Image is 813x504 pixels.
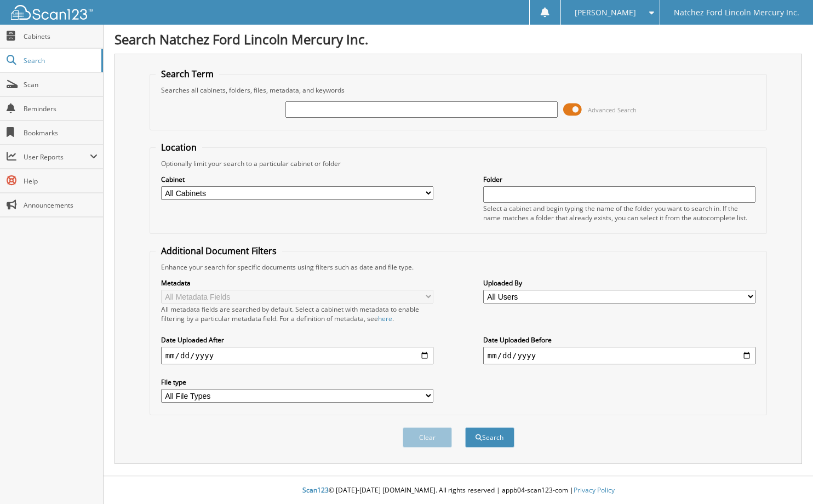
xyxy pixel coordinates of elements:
[11,5,93,20] img: scan123-logo-white.svg
[403,427,452,448] button: Clear
[24,104,98,113] span: Reminders
[465,427,514,448] button: Search
[156,159,762,168] div: Optionally limit your search to a particular cabinet or folder
[24,80,98,89] span: Scan
[378,314,392,323] a: here
[483,278,755,288] label: Uploaded By
[161,335,433,345] label: Date Uploaded After
[575,9,636,16] span: [PERSON_NAME]
[302,485,329,495] span: Scan123
[588,106,637,114] span: Advanced Search
[483,204,755,222] div: Select a cabinet and begin typing the name of the folder you want to search in. If the name match...
[161,278,433,288] label: Metadata
[156,262,762,272] div: Enhance your search for specific documents using filters such as date and file type.
[156,68,219,80] legend: Search Term
[104,477,813,504] div: © [DATE]-[DATE] [DOMAIN_NAME]. All rights reserved | appb04-scan123-com |
[161,377,433,387] label: File type
[24,176,98,186] span: Help
[161,175,433,184] label: Cabinet
[483,335,755,345] label: Date Uploaded Before
[156,141,202,153] legend: Location
[156,85,762,95] div: Searches all cabinets, folders, files, metadata, and keywords
[24,56,96,65] span: Search
[161,305,433,323] div: All metadata fields are searched by default. Select a cabinet with metadata to enable filtering b...
[24,201,98,210] span: Announcements
[483,175,755,184] label: Folder
[24,32,98,41] span: Cabinets
[574,485,615,495] a: Privacy Policy
[161,347,433,364] input: start
[483,347,755,364] input: end
[24,128,98,138] span: Bookmarks
[156,245,282,257] legend: Additional Document Filters
[114,30,802,48] h1: Search Natchez Ford Lincoln Mercury Inc.
[674,9,799,16] span: Natchez Ford Lincoln Mercury Inc.
[24,152,90,162] span: User Reports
